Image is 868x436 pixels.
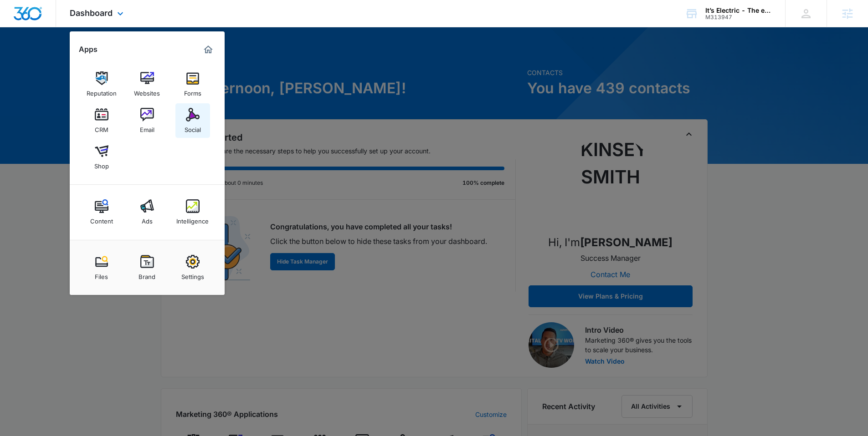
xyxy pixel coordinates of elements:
a: Social [175,103,210,138]
a: Marketing 360® Dashboard [201,42,216,57]
div: Forms [184,85,201,97]
a: Ads [130,195,164,229]
a: Email [130,103,164,138]
div: Reputation [87,85,117,97]
div: Settings [181,269,204,280]
a: Settings [175,250,210,285]
a: CRM [84,103,119,138]
a: Content [84,195,119,229]
div: Brand [139,269,155,280]
span: Dashboard [70,8,113,18]
a: Brand [130,250,164,285]
a: Intelligence [175,195,210,229]
div: Shop [94,158,109,170]
div: Social [185,122,201,133]
div: Email [140,122,154,133]
div: Ads [142,213,153,225]
a: Forms [175,67,210,101]
div: Intelligence [176,213,209,225]
div: account id [705,14,772,20]
div: Websites [134,85,160,97]
a: Shop [84,140,119,174]
a: Websites [130,67,164,101]
a: Files [84,250,119,285]
div: Files [95,269,108,280]
a: Reputation [84,67,119,101]
div: Content [90,213,113,225]
div: CRM [95,122,108,133]
h2: Apps [79,45,98,54]
div: account name [705,7,772,14]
